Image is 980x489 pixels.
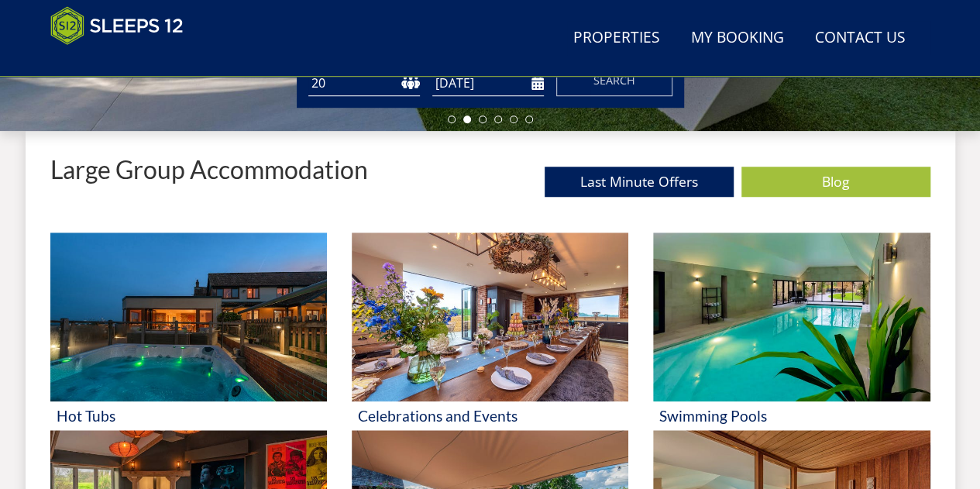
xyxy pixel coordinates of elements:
h3: Hot Tubs [57,408,321,424]
iframe: Customer reviews powered by Trustpilot [43,54,205,67]
p: Large Group Accommodation [50,156,368,183]
img: Sleeps 12 [50,6,184,45]
h3: Celebrations and Events [358,408,622,424]
img: 'Hot Tubs' - Large Group Accommodation Holiday Ideas [50,232,327,401]
h3: Swimming Pools [659,408,923,424]
a: Blog [741,167,930,197]
img: 'Swimming Pools' - Large Group Accommodation Holiday Ideas [653,232,930,401]
a: 'Swimming Pools' - Large Group Accommodation Holiday Ideas Swimming Pools [653,232,930,430]
a: My Booking [685,21,790,56]
a: 'Celebrations and Events' - Large Group Accommodation Holiday Ideas Celebrations and Events [352,232,628,430]
button: Search [556,65,672,96]
a: Properties [567,21,666,56]
a: Last Minute Offers [545,167,734,197]
span: Search [593,73,635,88]
img: 'Celebrations and Events' - Large Group Accommodation Holiday Ideas [352,232,628,401]
a: 'Hot Tubs' - Large Group Accommodation Holiday Ideas Hot Tubs [50,232,327,430]
input: Arrival Date [432,71,544,96]
a: Contact Us [809,21,912,56]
